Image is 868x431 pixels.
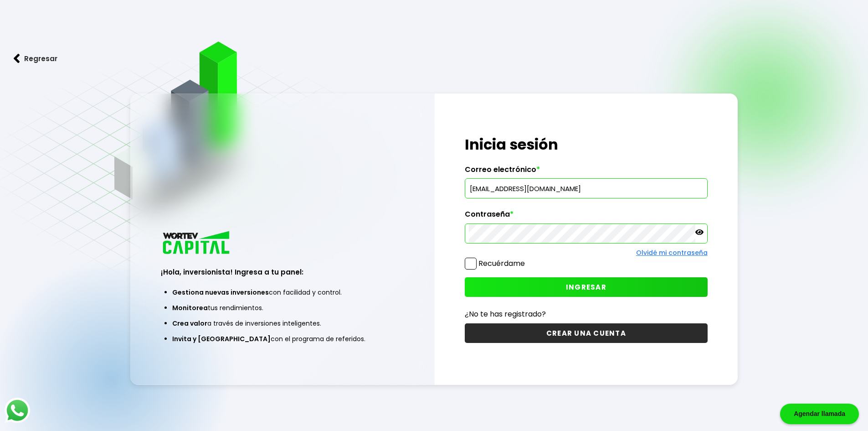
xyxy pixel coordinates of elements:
li: con el programa de referidos. [172,331,392,347]
button: CREAR UNA CUENTA [465,323,708,343]
p: ¿No te has registrado? [465,308,708,320]
img: logos_whatsapp-icon.242b2217.svg [5,398,30,423]
span: Crea valor [172,319,207,328]
label: Recuérdame [478,258,525,269]
img: logo_wortev_capital [161,230,233,257]
label: Correo electrónico [465,165,708,179]
button: INGRESAR [465,277,708,297]
a: ¿No te has registrado?CREAR UNA CUENTA [465,308,708,343]
img: flecha izquierda [14,54,20,63]
div: Agendar llamada [780,404,859,424]
label: Contraseña [465,210,708,223]
li: a través de inversiones inteligentes. [172,316,392,331]
span: INGRESAR [566,282,606,292]
span: Invita y [GEOGRAPHIC_DATA] [172,334,271,343]
span: Gestiona nuevas inversiones [172,288,269,297]
li: tus rendimientos. [172,300,392,316]
span: Monitorea [172,303,208,312]
h3: ¡Hola, inversionista! Ingresa a tu panel: [161,267,404,277]
li: con facilidad y control. [172,285,392,300]
h1: Inicia sesión [465,134,708,156]
input: hola@wortev.capital [469,179,704,198]
a: Olvidé mi contraseña [636,248,708,257]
